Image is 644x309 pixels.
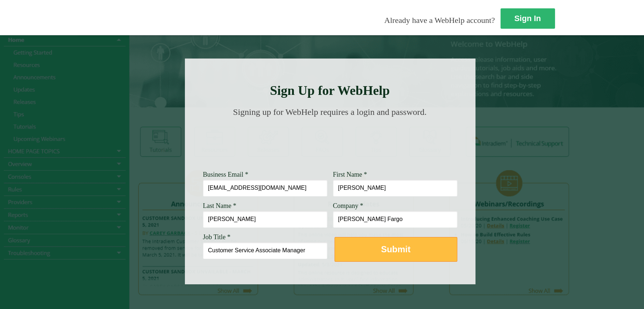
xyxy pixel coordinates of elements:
button: Submit [335,237,457,262]
span: Business Email * [203,171,248,178]
strong: Sign In [514,14,541,23]
span: Signing up for WebHelp requires a login and password. [233,107,427,117]
a: Sign In [501,8,555,29]
strong: Sign Up for WebHelp [270,83,390,98]
span: Company * [333,202,364,209]
img: Need Credentials? Sign up below. Have Credentials? Use the sign-in button. [207,124,453,161]
strong: Submit [381,244,410,254]
span: Last Name * [203,202,236,209]
span: Job Title * [203,233,231,241]
span: First Name * [333,171,367,178]
span: Already have a WebHelp account? [384,16,495,25]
